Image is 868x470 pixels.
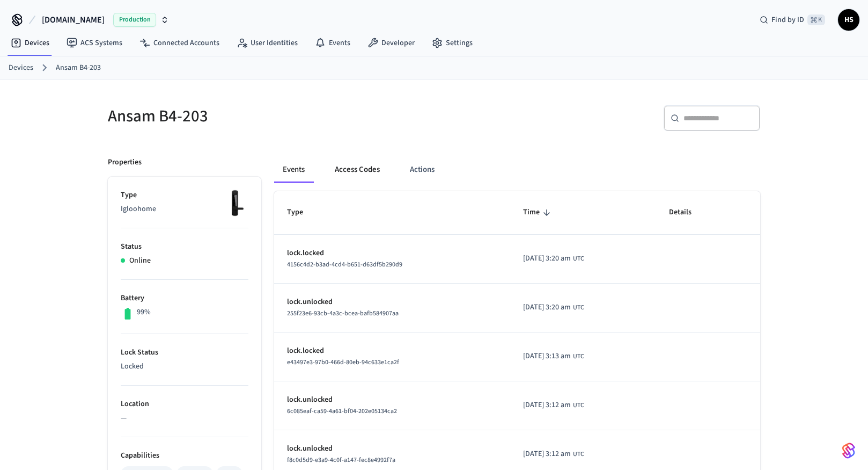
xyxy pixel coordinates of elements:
[287,455,395,465] span: f8c0d5d9-e3a9-4c0f-a147-fec8e4992f7a
[121,293,248,304] p: Battery
[306,33,359,53] a: Events
[423,33,481,53] a: Settings
[523,302,571,313] span: [DATE] 3:20 am
[58,33,131,53] a: ACS Systems
[121,241,248,252] p: Status
[108,105,428,127] h5: Ansam B4-203
[137,307,151,318] p: 99%
[121,347,248,358] p: Lock Status
[838,9,859,31] button: HS
[121,450,248,461] p: Capabilities
[287,345,497,357] p: lock.locked
[523,400,571,411] span: [DATE] 3:12 am
[523,400,584,411] div: Africa/Abidjan
[121,361,248,372] p: Locked
[113,13,156,27] span: Production
[573,352,584,361] span: UTC
[573,303,584,313] span: UTC
[326,157,388,183] button: Access Codes
[287,309,399,318] span: 255f23e6-93cb-4a3c-bcea-bafb584907aa
[573,450,584,459] span: UTC
[131,33,228,53] a: Connected Accounts
[121,190,248,201] p: Type
[523,253,584,264] div: Africa/Abidjan
[121,413,248,424] p: —
[523,351,571,362] span: [DATE] 3:13 am
[287,358,399,367] span: e43497e3-97b0-466d-80eb-94c633e1ca2f
[401,157,443,183] button: Actions
[523,449,584,460] div: Africa/Abidjan
[807,15,825,25] span: ⌘ K
[751,10,834,30] div: Find by ID⌘ K
[121,399,248,410] p: Location
[523,253,571,264] span: [DATE] 3:20 am
[274,157,760,183] div: ant example
[129,255,151,266] p: Online
[523,204,554,221] span: Time
[839,10,858,30] span: HS
[9,62,33,74] a: Devices
[56,62,101,74] a: Ansam B4-203
[287,394,497,406] p: lock.unlocked
[287,407,397,416] span: 6c085eaf-ca59-4a61-bf04-202e05134ca2
[121,204,248,215] p: Igloohome
[108,157,142,168] p: Properties
[2,33,58,53] a: Devices
[523,302,584,313] div: Africa/Abidjan
[573,254,584,264] span: UTC
[222,190,248,216] img: igloohome_mortise_2p
[287,260,402,269] span: 4156c4d2-b3ad-4cd4-b651-d63df5b290d9
[42,13,105,26] span: [DOMAIN_NAME]
[274,157,313,183] button: Events
[287,443,497,454] p: lock.unlocked
[669,204,705,221] span: Details
[359,33,423,53] a: Developer
[771,15,804,25] span: Find by ID
[287,204,317,221] span: Type
[228,33,306,53] a: User Identities
[523,351,584,362] div: Africa/Abidjan
[523,449,571,460] span: [DATE] 3:12 am
[573,401,584,410] span: UTC
[842,442,855,459] img: SeamLogoGradient.69752ec5.svg
[287,297,497,308] p: lock.unlocked
[287,248,497,259] p: lock.locked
